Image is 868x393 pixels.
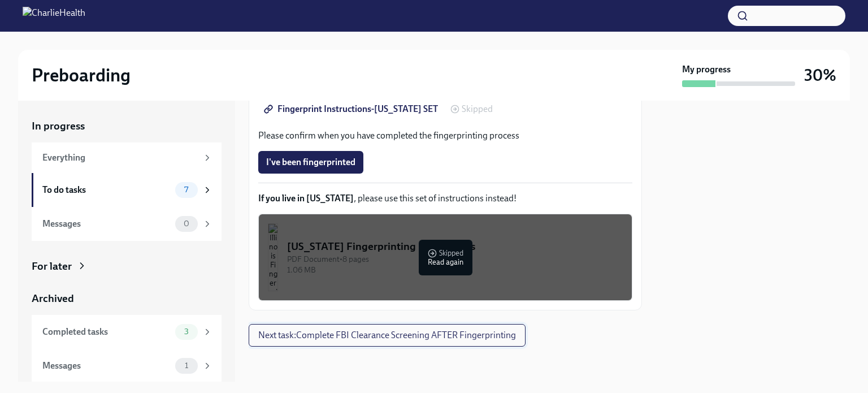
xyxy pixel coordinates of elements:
[32,259,222,274] a: For later
[177,185,195,194] span: 7
[32,291,222,306] a: Archived
[177,219,196,228] span: 0
[42,360,171,372] div: Messages
[23,7,85,25] img: CharlieHealth
[32,142,222,173] a: Everything
[42,326,171,338] div: Completed tasks
[42,184,171,196] div: To do tasks
[32,119,222,133] a: In progress
[258,98,446,120] a: Fingerprint Instructions-[US_STATE] SET
[287,254,623,265] div: PDF Document • 8 pages
[287,265,623,275] div: 1.06 MB
[249,324,526,347] button: Next task:Complete FBI Clearance Screening AFTER Fingerprinting
[804,65,836,85] h3: 30%
[42,218,171,230] div: Messages
[682,63,731,76] strong: My progress
[258,129,632,142] p: Please confirm when you have completed the fingerprinting process
[32,315,222,349] a: Completed tasks3
[32,349,222,383] a: Messages1
[462,105,493,114] span: Skipped
[177,327,196,336] span: 3
[258,151,363,174] button: I've been fingerprinted
[178,361,195,370] span: 1
[266,103,438,115] span: Fingerprint Instructions-[US_STATE] SET
[32,259,72,274] div: For later
[287,239,623,254] div: [US_STATE] Fingerprinting Instructions
[42,152,198,164] div: Everything
[268,223,278,291] img: Illinois Fingerprinting Instructions
[258,193,354,204] strong: If you live in [US_STATE]
[258,192,632,205] p: , please use this set of instructions instead!
[266,157,355,168] span: I've been fingerprinted
[32,64,131,87] h2: Preboarding
[32,207,222,241] a: Messages0
[32,173,222,207] a: To do tasks7
[258,330,516,341] span: Next task : Complete FBI Clearance Screening AFTER Fingerprinting
[258,214,632,301] button: [US_STATE] Fingerprinting InstructionsPDF Document•8 pages1.06 MBSkippedRead again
